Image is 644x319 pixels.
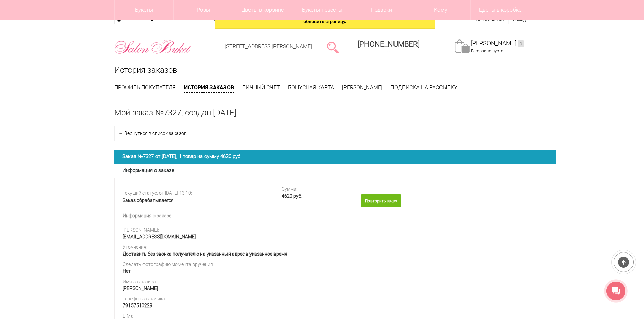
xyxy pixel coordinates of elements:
[354,37,424,57] a: [PHONE_NUMBER]
[184,84,234,93] a: История заказов
[225,43,312,50] a: [STREET_ADDRESS][PERSON_NAME]
[282,186,356,192] div: Сумма:
[123,190,271,196] div: Текущий статус, от [DATE] 13:10:
[123,196,271,203] div: Заказ обрабатывается
[288,84,334,91] a: Бонусная карта
[342,84,382,91] a: [PERSON_NAME]
[123,211,569,222] h4: Информация о заказе
[114,64,530,76] h1: История заказов
[123,239,569,257] li: Уточнения:
[471,48,503,53] span: В корзине пусто
[123,267,569,274] div: Нет
[123,257,569,274] li: Сделать фотографию момента вручения:
[114,126,191,141] a: ← Вернуться в список заказов
[361,194,401,207] a: Повторить заказ
[123,291,569,308] li: Телефон заказчика:
[282,192,356,199] div: 4620 руб.
[390,84,457,91] a: Подписка на рассылку
[123,233,569,239] div: [EMAIL_ADDRESS][DOMAIN_NAME]
[114,38,192,56] img: Цветы Нижний Новгород
[471,39,524,47] a: [PERSON_NAME]
[358,40,420,48] span: [PHONE_NUMBER]
[123,284,569,291] div: [PERSON_NAME]
[518,40,524,47] ins: 0
[123,301,569,308] div: 79157510229
[123,250,569,257] div: Доставить без звонка получателю на указанный адрес в указанное время
[122,167,558,174] h3: Информация о заказе
[114,84,176,91] a: Профиль покупателя
[123,274,569,291] li: Имя заказчика:
[123,222,569,239] li: [PERSON_NAME]:
[242,84,280,91] a: Личный счет
[114,108,530,117] h1: Мой заказ №7327, создан [DATE]
[122,153,242,159] span: Заказ №7327 от [DATE], 1 товар на сумму 4620 руб.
